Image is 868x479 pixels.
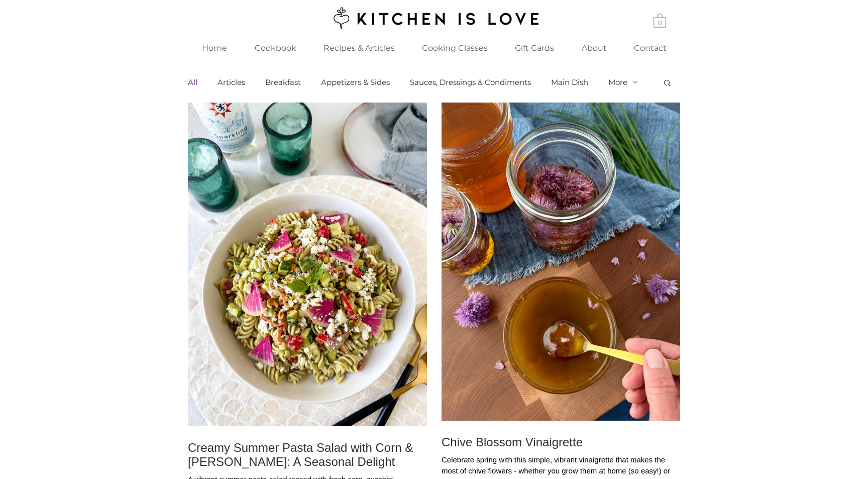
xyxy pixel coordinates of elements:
a: All [188,78,197,87]
a: Chive Blossom Vinaigrette [442,435,680,449]
a: Sauces, Dressings & Condiments [410,78,531,87]
p: Cookbook [250,37,301,59]
a: About [568,37,620,59]
a: Cart with 0 items [654,13,666,28]
img: Colorful summer pasta salad with corn, zucchini, watermelon radish, cherry tomatoes, chickpea pas... [188,103,427,426]
button: More [608,78,639,87]
div: Cooking Classes [408,37,501,59]
p: Recipes & Articles [318,37,400,59]
a: Gift Cards [501,37,568,59]
a: Main Dish [551,78,588,87]
a: Creamy Summer Pasta Salad with Corn & [PERSON_NAME]: A Seasonal Delight [188,441,427,469]
text: 0 [658,19,662,27]
a: Cookbook [241,37,309,59]
a: Appetizers & Sides [321,78,390,87]
img: Chive Blossoms on a wood cutting board and in jars with a hand holding a spoon with vinaigrette. [442,103,680,421]
p: Contact [629,37,672,59]
a: Recipes & Articles [309,37,408,59]
img: Kitchen is Love logo [327,6,541,31]
a: Breakfast [265,78,301,87]
nav: Site [188,37,680,59]
a: Contact [620,37,680,59]
a: Home [188,37,241,59]
nav: Blog [188,62,653,103]
p: Cooking Classes [417,37,493,59]
div: Search [663,78,672,89]
p: About [577,37,612,59]
a: Articles [218,78,245,87]
p: Home [197,37,232,59]
p: Gift Cards [510,37,559,59]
